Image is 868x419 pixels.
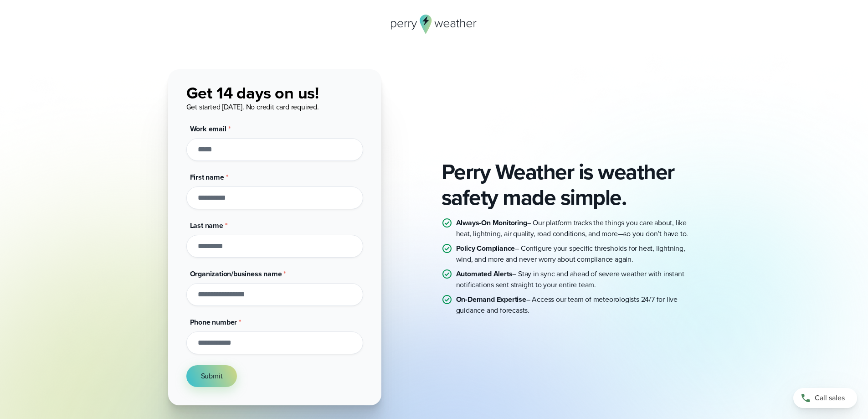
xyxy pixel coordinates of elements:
[456,217,700,239] p: – Our platform tracks the things you care about, like heat, lightning, air quality, road conditio...
[456,243,700,265] p: – Configure your specific thresholds for heat, lightning, wind, and more and never worry about co...
[190,220,223,231] span: Last name
[442,159,700,210] h2: Perry Weather is weather safety made simple.
[201,371,223,382] span: Submit
[190,317,237,327] span: Phone number
[793,388,857,408] a: Call sales
[186,81,319,105] span: Get 14 days on us!
[190,172,224,182] span: First name
[456,294,526,305] strong: On-Demand Expertise
[190,269,282,279] span: Organization/business name
[190,124,226,134] span: Work email
[456,243,515,253] strong: Policy Compliance
[186,102,319,112] span: Get started [DATE]. No credit card required.
[186,365,237,387] button: Submit
[815,393,845,403] span: Call sales
[456,269,700,290] p: – Stay in sync and ahead of severe weather with instant notifications sent straight to your entir...
[456,269,513,279] strong: Automated Alerts
[456,217,527,228] strong: Always-On Monitoring
[456,294,700,316] p: – Access our team of meteorologists 24/7 for live guidance and forecasts.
